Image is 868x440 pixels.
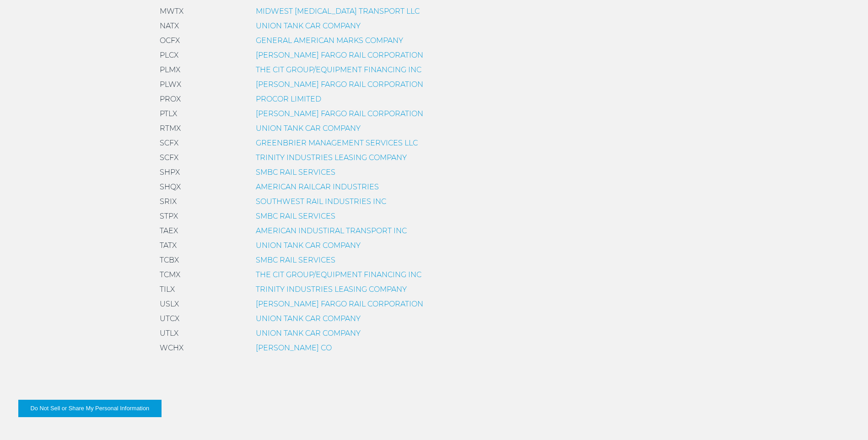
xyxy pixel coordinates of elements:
[256,241,361,250] a: UNION TANK CAR COMPANY
[160,51,178,59] span: PLCX
[160,226,178,235] span: TAEX
[160,124,181,133] span: RTMX
[256,300,423,308] a: [PERSON_NAME] FARGO RAIL CORPORATION
[256,80,423,89] a: [PERSON_NAME] FARGO RAIL CORPORATION
[18,400,162,417] button: Do Not Sell or Share My Personal Information
[256,124,361,133] a: UNION TANK CAR COMPANY
[256,226,407,235] a: AMERICAN INDUSTIRAL TRANSPORT INC
[160,314,179,323] span: UTCX
[160,153,178,162] span: SCFX
[256,212,335,220] a: SMBC RAIL SERVICES
[256,153,407,162] a: TRINITY INDUSTRIES LEASING COMPANY
[256,256,335,264] a: SMBC RAIL SERVICES
[160,7,183,16] span: MWTX
[160,21,179,30] span: NATX
[160,212,178,220] span: STPX
[256,314,361,323] a: UNION TANK CAR COMPANY
[256,197,386,206] a: SOUTHWEST RAIL INDUSTRIES INC
[160,197,177,206] span: SRIX
[256,285,407,294] a: TRINITY INDUSTRIES LEASING COMPANY
[160,65,180,74] span: PLMX
[256,168,335,177] a: SMBC RAIL SERVICES
[256,51,423,59] a: [PERSON_NAME] FARGO RAIL CORPORATION
[160,285,175,294] span: TILX
[160,300,179,308] span: USLX
[160,182,181,191] span: SHQX
[160,139,178,147] span: SCFX
[256,21,361,30] a: UNION TANK CAR COMPANY
[256,65,421,74] a: THE CIT GROUP/EQUIPMENT FINANCING INC
[256,270,421,279] a: THE CIT GROUP/EQUIPMENT FINANCING INC
[160,343,183,352] span: WCHX
[160,168,180,177] span: SHPX
[256,343,332,352] a: [PERSON_NAME] CO
[256,109,423,118] a: [PERSON_NAME] FARGO RAIL CORPORATION
[160,36,180,45] span: OCFX
[160,95,181,103] span: PROX
[160,256,179,264] span: TCBX
[256,182,379,191] a: AMERICAN RAILCAR INDUSTRIES
[160,241,177,250] span: TATX
[160,329,178,338] span: UTLX
[256,7,420,16] a: MIDWEST [MEDICAL_DATA] TRANSPORT LLC
[256,329,361,338] a: UNION TANK CAR COMPANY
[160,270,180,279] span: TCMX
[160,80,181,89] span: PLWX
[256,36,403,45] a: GENERAL AMERICAN MARKS COMPANY
[160,109,177,118] span: PTLX
[256,139,418,147] a: GREENBRIER MANAGEMENT SERVICES LLC
[256,95,321,103] a: PROCOR LIMITED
